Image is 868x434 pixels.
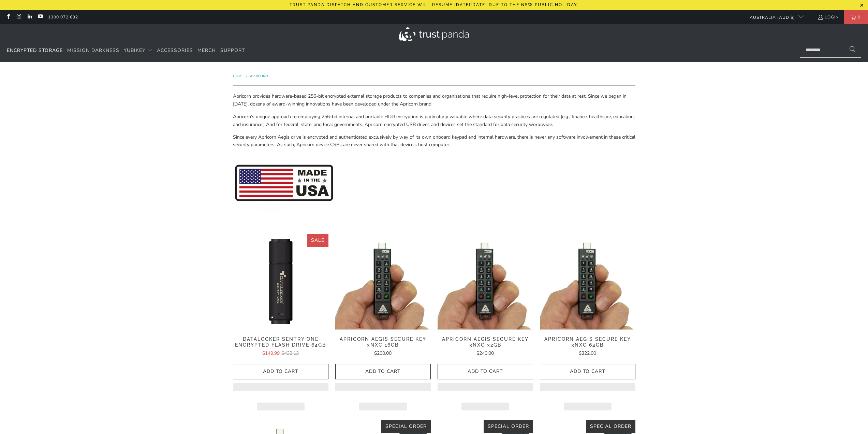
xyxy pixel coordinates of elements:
[250,74,268,79] a: Apricorn
[438,234,533,330] img: Apricorn Aegis Secure Key 3NXC 32GB - Trust Panda
[438,336,533,348] span: Apricorn Aegis Secure Key 3NXC 32GB
[220,43,245,59] a: Support
[579,350,596,356] span: $322.00
[157,47,193,54] span: Accessories
[540,234,635,330] img: Apricorn Aegis Secure Key 3NXC 64GB - Trust Panda
[335,336,431,348] span: Apricorn Aegis Secure Key 3NXC 16GB
[233,93,627,107] span: Apricorn provides hardware-based 256-bit encrypted external storage products to companies and org...
[124,43,152,59] summary: YubiKey
[37,14,43,20] a: Trust Panda Australia on YouTube
[335,234,431,330] img: Apricorn Aegis Secure Key 3NXC 16GB
[844,10,868,24] a: 0
[7,43,63,59] a: Encrypted Storage
[445,369,526,375] span: Add to Cart
[233,336,328,348] span: Datalocker Sentry One Encrypted Flash Drive 64GB
[488,423,529,430] span: Special Order
[7,43,245,59] nav: Translation missing: en.navigation.header.main_nav
[290,2,578,7] p: Trust Panda dispatch and customer service will resume [DATE][DATE] due to the NSW public holiday.
[67,47,119,54] span: Mission Darkness
[590,423,631,430] span: Special Order
[374,350,392,356] span: $200.00
[246,74,247,79] span: /
[197,43,216,59] a: Merch
[399,27,469,41] img: Trust Panda Australia
[67,43,119,59] a: Mission Darkness
[335,364,431,379] button: Add to Cart
[7,47,63,54] span: Encrypted Storage
[27,14,32,20] a: Trust Panda Australia on LinkedIn
[335,336,431,357] a: Apricorn Aegis Secure Key 3NXC 16GB $200.00
[233,336,328,357] a: Datalocker Sentry One Encrypted Flash Drive 64GB $149.99$433.13
[438,364,533,379] button: Add to Cart
[233,234,328,330] img: Datalocker Sentry One Encrypted Flash Drive 64GB - Trust Panda
[48,13,78,21] a: 1300 072 632
[233,74,244,79] span: Home
[476,350,494,356] span: $240.00
[438,336,533,357] a: Apricorn Aegis Secure Key 3NXC 32GB $240.00
[262,350,280,356] span: $149.99
[16,14,21,20] a: Trust Panda Australia on Instagram
[233,134,635,148] span: Since every Apricorn Aegis drive is encrypted and authenticated exclusively by way of its own onb...
[844,43,861,58] button: Search
[311,237,324,243] span: Sale
[342,369,424,375] span: Add to Cart
[233,113,635,127] span: Apricorn’s unique approach to employing 256-bit internal and portable HDD encryption is particula...
[157,43,193,59] a: Accessories
[281,350,299,356] span: $433.13
[800,43,861,58] input: Search...
[124,47,145,54] span: YubiKey
[220,47,245,54] span: Support
[540,336,635,348] span: Apricorn Aegis Secure Key 3NXC 64GB
[233,74,245,79] a: Home
[540,364,635,379] button: Add to Cart
[233,364,328,379] button: Add to Cart
[240,369,321,375] span: Add to Cart
[817,13,839,21] a: Login
[385,423,427,430] span: Special Order
[540,336,635,357] a: Apricorn Aegis Secure Key 3NXC 64GB $322.00
[547,369,628,375] span: Add to Cart
[856,10,862,24] span: 0
[197,47,216,54] span: Merch
[744,10,804,24] button: Australia (AUD $)
[5,14,11,20] a: Trust Panda Australia on Facebook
